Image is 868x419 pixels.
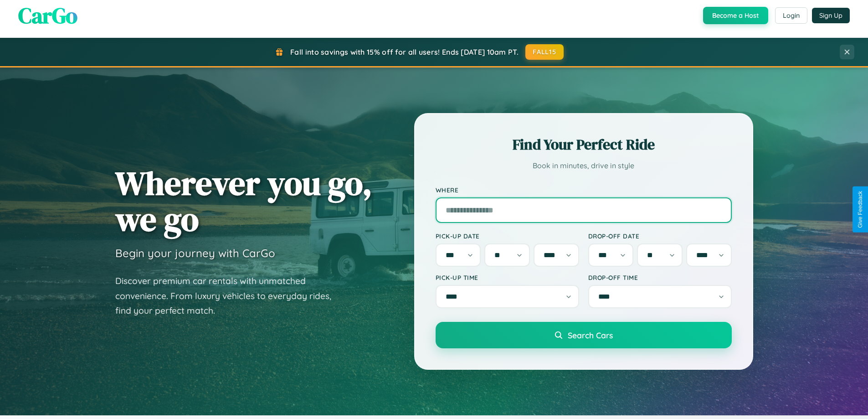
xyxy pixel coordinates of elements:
label: Drop-off Time [588,274,732,281]
label: Pick-up Date [436,232,579,240]
h2: Find Your Perfect Ride [436,134,732,155]
p: Discover premium car rentals with unmatched convenience. From luxury vehicles to everyday rides, ... [115,274,343,318]
label: Drop-off Date [588,232,732,240]
h3: Begin your journey with CarGo [115,246,275,260]
label: Pick-up Time [436,274,579,281]
span: Fall into savings with 15% off for all users! Ends [DATE] 10am PT. [290,47,519,57]
p: Book in minutes, drive in style [436,159,732,172]
span: Search Cars [568,330,613,340]
button: FALL15 [525,44,564,60]
button: Sign Up [812,8,850,23]
div: Give Feedback [857,191,863,228]
button: Login [775,7,807,24]
button: Search Cars [436,322,732,348]
label: Where [436,186,732,194]
span: CarGo [18,0,77,31]
button: Become a Host [703,7,768,24]
h1: Wherever you go, we go [115,165,372,237]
